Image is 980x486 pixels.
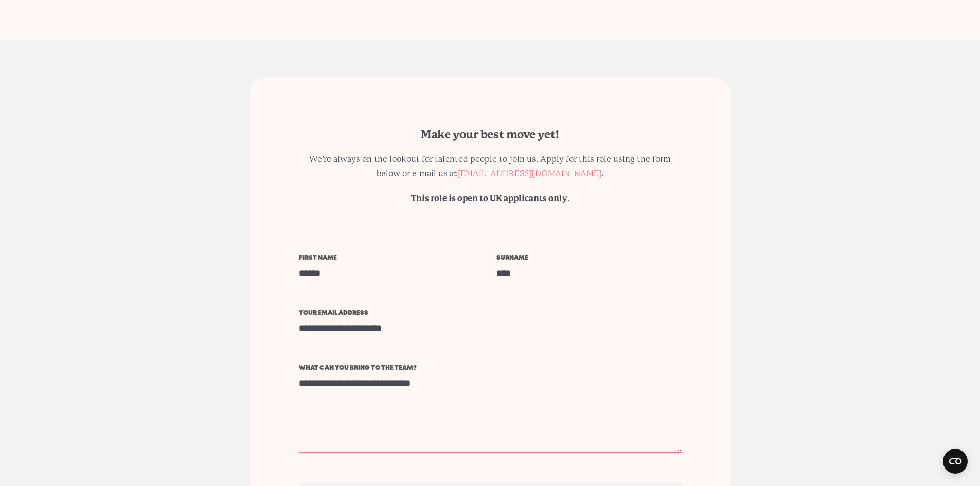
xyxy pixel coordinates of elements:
strong: This role is open to UK applicants only [411,193,567,203]
a: [EMAIL_ADDRESS][DOMAIN_NAME] [457,167,602,181]
h2: Make your best move yet! [299,127,682,143]
p: . [299,191,682,206]
label: What can you bring to the team? [299,365,682,371]
button: Open CMP widget [943,449,968,474]
label: First name [299,255,484,261]
label: Surname [496,255,682,261]
p: We’re always on the lookout for talented people to join us. Apply for this role using the form be... [299,152,682,181]
label: Your email address [299,310,682,316]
